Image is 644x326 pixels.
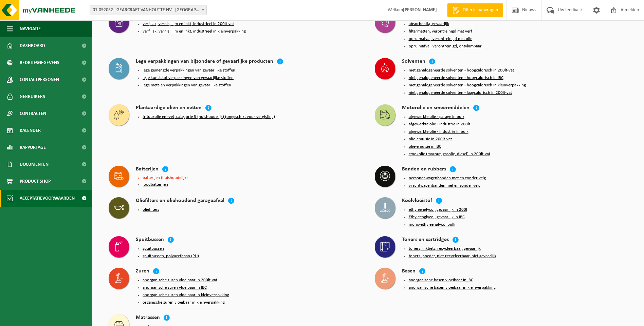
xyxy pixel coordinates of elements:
button: niet gehalogeneerde solventen - hoogcalorisch in kleinverpakking [409,83,526,88]
button: afgewerkte olie - industrie in 200lt [409,122,470,127]
button: filtermatten, verontreinigd met verf [409,29,472,34]
span: Product Shop [20,173,51,190]
button: toners, inktjets, recycleerbaar, gevaarlijk [409,246,481,251]
h4: Plantaardige oliën en vetten [136,104,202,112]
button: anorganische zuren vloeibaar in IBC [143,285,207,290]
span: Rapportage [20,139,46,156]
span: Contactpersonen [20,71,59,88]
button: spuitbussen, polyurethaan (PU) [143,253,199,259]
span: Offerte aanvragen [461,7,500,14]
button: mono-ethyleenglycol bulk [409,222,455,227]
button: organische zuren vloeibaar in kleinverpakking [143,300,225,305]
button: loodbatterijen [143,182,168,187]
button: afgewerkte olie - industrie in bulk [409,129,468,135]
button: olie-emulsie in 200lt-vat [409,137,452,142]
h4: Oliefilters en oliehoudend garageafval [136,197,224,205]
span: Acceptatievoorwaarden [20,190,75,207]
span: Documenten [20,156,49,173]
span: 01-092052 - GEARCRAFT-VANHOUTTE NV - WAREGEM [90,5,207,15]
a: Offerte aanvragen [447,3,503,17]
h4: Solventen [402,58,425,66]
button: anorganische basen vloeibaar in IBC [409,278,473,283]
button: niet gehalogeneerde solventen - hoogcalorisch in 200lt-vat [409,68,514,73]
h4: Matrassen [136,314,160,322]
button: absorbentia, gevaarlijk [409,21,449,27]
span: Navigatie [20,20,41,37]
h4: Banden en rubbers [402,166,446,174]
h4: Motorolie en smeermiddelen [402,104,470,112]
span: Bedrijfsgegevens [20,54,59,71]
h4: Toners en cartridges [402,236,449,244]
button: stookolie (mazout, gasolie, diesel) in 200lt-vat [409,151,490,157]
button: personenwagenbanden met en zonder velg [409,176,486,181]
button: verf, lak, vernis, lijm en inkt, industrieel in 200lt-vat [143,21,234,27]
button: ethyleenglycol, gevaarlijk in 200l [409,207,467,212]
h4: Spuitbussen [136,236,164,244]
button: niet gehalogeneerde solventen - hoogcalorisch in IBC [409,75,503,81]
button: Ethyleenglycol, gevaarlijk in IBC [409,215,465,220]
button: olie-emulsie in IBC [409,144,441,149]
button: spuitbussen [143,246,164,251]
h4: Basen [402,268,416,276]
button: oliefilters [143,207,159,212]
strong: [PERSON_NAME] [403,7,437,13]
button: toners, poeder, niet-recycleerbaar, niet gevaarlijk [409,253,496,259]
button: niet gehalogeneerde solventen - laagcalorisch in 200lt-vat [409,90,512,96]
h4: Zuren [136,268,149,276]
button: opruimafval, verontreinigd met olie [409,36,472,42]
button: vrachtwagenbanden met en zonder velg [409,183,480,188]
span: Gebruikers [20,88,45,105]
span: Dashboard [20,37,45,54]
button: lege metalen verpakkingen van gevaarlijke stoffen [143,83,231,88]
button: opruimafval, verontreinigd, ontvlambaar [409,44,482,49]
h4: Koelvloeistof [402,197,432,205]
button: anorganische zuren vloeibaar in kleinverpakking [143,292,229,298]
button: anorganische basen vloeibaar in kleinverpakking [409,285,496,290]
button: anorganische zuren vloeibaar in 200lt-vat [143,278,217,283]
span: 01-092052 - GEARCRAFT-VANHOUTTE NV - WAREGEM [90,5,206,15]
li: batterijen (huishoudelijk) [143,176,361,180]
h4: Lege verpakkingen van bijzondere of gevaarlijke producten [136,58,273,66]
button: afgewerkte olie - garage in bulk [409,114,464,120]
button: lege kunststof verpakkingen van gevaarlijke stoffen [143,75,234,81]
button: lege gemengde verpakkingen van gevaarlijke stoffen [143,68,235,73]
span: Kalender [20,122,41,139]
button: frituurolie en -vet, categorie 3 (huishoudelijk) (ongeschikt voor vergisting) [143,114,275,120]
h4: Batterijen [136,166,159,174]
span: Contracten [20,105,46,122]
button: verf, lak, vernis, lijm en inkt, industrieel in kleinverpakking [143,29,246,34]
